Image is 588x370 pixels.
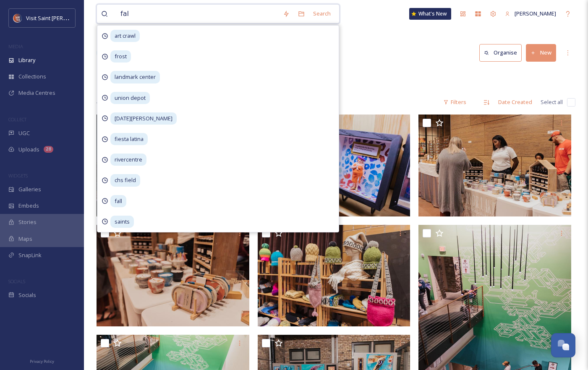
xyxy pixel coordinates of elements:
[515,10,556,17] span: [PERSON_NAME]
[18,146,39,154] span: Uploads
[110,174,140,186] span: chs field
[18,235,32,243] span: Maps
[18,56,35,64] span: Library
[18,251,42,259] span: SnapLink
[8,43,23,50] span: MEDIA
[110,112,177,125] span: [DATE][PERSON_NAME]
[541,98,563,106] span: Select all
[18,129,30,137] span: UGC
[8,116,26,122] span: COLLECT
[309,5,335,22] div: Search
[110,133,148,145] span: fiesta latina
[8,172,28,179] span: WIDGETS
[97,98,113,106] span: 44 file s
[526,44,556,61] button: New
[479,44,526,61] a: Organise
[18,218,37,226] span: Stories
[110,71,160,83] span: landmark center
[116,5,279,23] input: Search your library
[97,225,249,327] img: STPArtCrawl (26).jpg
[110,216,134,228] span: saints
[479,44,522,61] button: Organise
[501,5,560,22] a: [PERSON_NAME]
[97,115,249,216] img: STPArtCrawl (29).jpg
[551,333,575,357] button: Open Chat
[110,50,131,63] span: frost
[30,359,54,364] span: Privacy Policy
[13,14,22,22] img: Visit%20Saint%20Paul%20Updated%20Profile%20Image.jpg
[439,94,470,110] div: Filters
[110,30,140,42] span: art crawl
[494,94,536,110] div: Date Created
[18,202,39,210] span: Embeds
[110,195,126,207] span: fall
[258,225,410,327] img: STPArtCrawl (25).jpg
[18,185,41,193] span: Galleries
[18,89,55,97] span: Media Centres
[8,278,25,284] span: SOCIALS
[18,291,36,299] span: Socials
[409,8,451,20] a: What's New
[44,146,53,153] div: 28
[26,14,93,22] span: Visit Saint [PERSON_NAME]
[30,356,54,366] a: Privacy Policy
[110,92,150,104] span: union depot
[110,154,146,166] span: rivercentre
[418,115,571,216] img: STPArtCrawl (27).jpg
[18,73,46,81] span: Collections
